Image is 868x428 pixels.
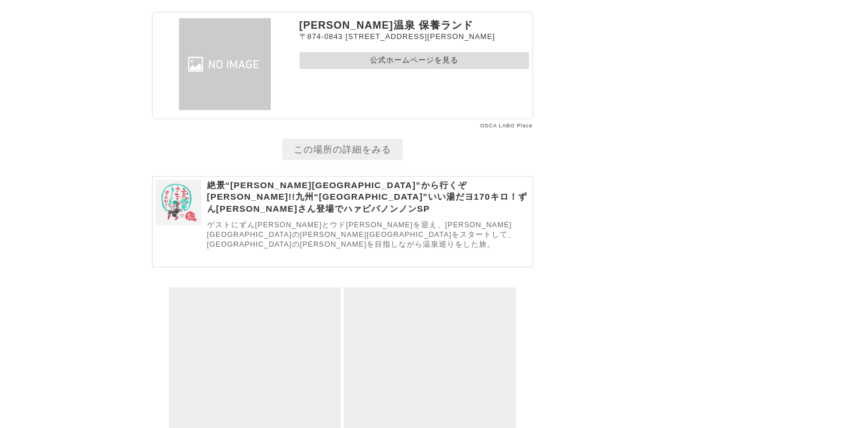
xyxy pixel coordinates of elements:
[282,139,403,160] a: この場所の詳細をみる
[156,18,294,110] img: 別府温泉 保養ランド
[207,180,530,214] p: 絶景“[PERSON_NAME][GEOGRAPHIC_DATA]”から行くぞ[PERSON_NAME]!!九州“[GEOGRAPHIC_DATA]”いい湯だヨ170キロ！ずん[PERSON_N...
[207,220,530,250] p: ゲストにずん[PERSON_NAME]とウド[PERSON_NAME]を迎え、[PERSON_NAME][GEOGRAPHIC_DATA]の[PERSON_NAME][GEOGRAPHIC_DA...
[155,180,201,225] img: 出川哲朗の充電させてもらえませんか？
[299,18,529,32] p: [PERSON_NAME]温泉 保養ランド
[299,52,529,69] a: 公式ホームページを見る
[299,32,343,41] span: 〒874-0843
[345,32,495,41] span: [STREET_ADDRESS][PERSON_NAME]
[480,123,533,129] a: OSCA LABO Place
